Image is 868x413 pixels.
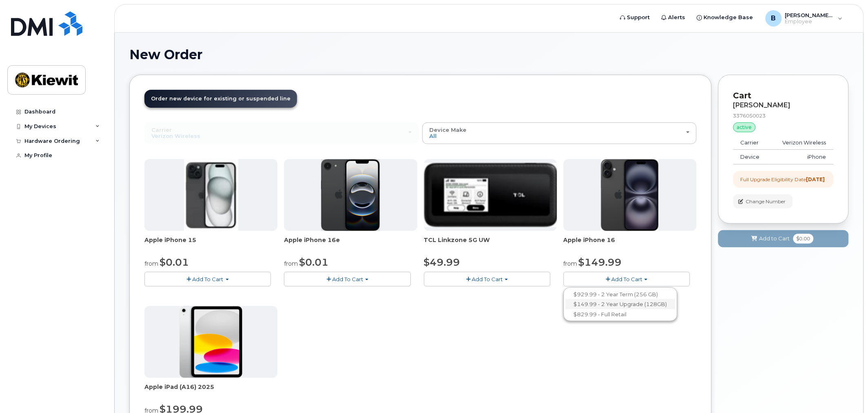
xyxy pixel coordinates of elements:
[832,377,862,407] iframe: Messenger Launcher
[566,299,675,309] a: $149.99 - 2 Year Upgrade (128GB)
[429,133,437,139] span: All
[566,309,675,320] a: $829.99 - Full Retail
[718,230,849,247] button: Add to Cart $0.00
[733,90,834,102] p: Cart
[193,276,224,282] span: Add To Cart
[160,256,189,268] span: $0.01
[284,260,298,267] small: from
[611,276,642,282] span: Add To Cart
[472,276,503,282] span: Add To Cart
[733,194,793,209] button: Change Number
[144,260,158,267] small: from
[746,198,786,205] span: Change Number
[733,102,834,109] div: [PERSON_NAME]
[733,112,834,119] div: 3376050023
[144,236,277,252] div: Apple iPhone 15
[184,159,238,231] img: iphone15.jpg
[332,276,363,282] span: Add To Cart
[321,159,380,231] img: iphone16e.png
[299,256,329,268] span: $0.01
[770,150,834,164] td: iPhone
[422,122,697,144] button: Device Make All
[144,272,271,286] button: Add To Cart
[429,127,466,133] span: Device Make
[770,135,834,150] td: Verizon Wireless
[564,236,697,252] div: Apple iPhone 16
[733,150,770,164] td: Device
[806,176,825,182] strong: [DATE]
[733,135,770,150] td: Carrier
[733,122,756,132] div: active
[564,260,577,267] small: from
[424,163,557,227] img: linkzone5g.png
[759,235,790,242] span: Add to Cart
[601,159,659,231] img: iphone_16_plus.png
[180,306,243,378] img: ipad_11.png
[566,289,675,300] a: $929.99 - 2 Year Term (256 GB)
[793,234,814,244] span: $0.00
[564,272,690,286] button: Add To Cart
[741,176,825,183] div: Full Upgrade Eligibility Date
[579,256,622,268] span: $149.99
[284,236,417,252] div: Apple iPhone 16e
[424,256,460,268] span: $49.99
[151,95,291,102] span: Order new device for existing or suspended line
[424,236,557,252] div: TCL Linkzone 5G UW
[129,47,849,62] h1: New Order
[144,383,277,399] div: Apple iPad (A16) 2025
[284,272,411,286] button: Add To Cart
[424,272,551,286] button: Add To Cart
